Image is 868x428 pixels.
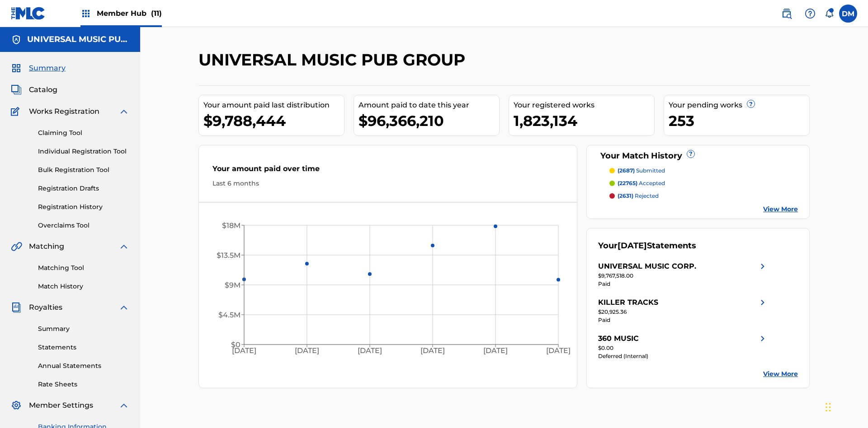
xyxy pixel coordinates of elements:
span: ? [747,100,755,107]
p: rejected [618,192,659,200]
div: Paid [598,280,768,288]
tspan: $13.5M [217,251,241,260]
div: 1,823,134 [514,111,654,131]
div: Your Match History [598,150,798,162]
div: $20,925.36 [598,308,768,316]
span: Summary [29,63,66,74]
div: Your amount paid over time [212,163,563,179]
span: (11) [151,9,162,18]
tspan: $9M [225,281,241,289]
div: 253 [669,111,809,131]
div: Your registered works [514,100,654,111]
div: User Menu [839,5,857,23]
div: Your pending works [669,100,809,111]
img: right chevron icon [757,297,768,308]
a: Match History [38,282,129,291]
div: Help [801,5,819,23]
div: Last 6 months [212,179,563,188]
iframe: Chat Widget [823,385,868,428]
img: expand [118,106,129,117]
img: right chevron icon [757,333,768,344]
tspan: $18M [222,221,241,230]
img: Top Rightsholders [80,8,91,19]
img: Royalties [11,302,22,313]
span: Member Settings [29,400,93,411]
div: 360 MUSIC [598,333,639,344]
a: View More [763,369,798,379]
a: SummarySummary [11,63,66,74]
tspan: [DATE] [484,347,508,355]
span: Works Registration [29,106,99,117]
div: Deferred (Internal) [598,352,768,360]
span: ? [687,150,694,158]
div: $9,788,444 [203,111,344,131]
tspan: [DATE] [232,347,256,355]
a: KILLER TRACKSright chevron icon$20,925.36Paid [598,297,768,324]
img: Accounts [11,34,22,45]
span: Matching [29,241,64,252]
a: (22765) accepted [609,179,798,187]
img: Catalog [11,84,22,95]
a: 360 MUSICright chevron icon$0.00Deferred (Internal) [598,333,768,360]
a: UNIVERSAL MUSIC CORP.right chevron icon$9,767,518.00Paid [598,261,768,288]
span: (2631) [618,192,633,199]
div: Paid [598,316,768,324]
tspan: [DATE] [421,347,445,355]
tspan: [DATE] [547,347,571,355]
span: (22765) [618,180,637,186]
img: expand [118,400,129,411]
div: $0.00 [598,344,768,352]
span: (2687) [618,167,635,174]
a: (2631) rejected [609,192,798,200]
span: Royalties [29,302,62,313]
a: Public Search [778,5,796,23]
span: Member Hub [97,8,162,19]
a: (2687) submitted [609,167,798,175]
div: Your Statements [598,240,696,252]
a: Overclaims Tool [38,221,129,230]
a: Claiming Tool [38,128,129,138]
div: KILLER TRACKS [598,297,658,308]
img: expand [118,302,129,313]
a: Bulk Registration Tool [38,165,129,175]
img: search [781,8,792,19]
tspan: [DATE] [358,347,382,355]
h2: UNIVERSAL MUSIC PUB GROUP [198,50,470,70]
tspan: [DATE] [295,347,319,355]
img: Member Settings [11,400,22,411]
a: Matching Tool [38,263,129,273]
img: Works Registration [11,106,23,117]
p: submitted [618,167,665,175]
span: Catalog [29,84,57,95]
img: Summary [11,63,22,74]
a: Statements [38,343,129,352]
div: Amount paid to date this year [359,100,499,111]
img: Matching [11,241,22,252]
p: accepted [618,179,665,187]
div: UNIVERSAL MUSIC CORP. [598,261,696,272]
a: Individual Registration Tool [38,147,129,156]
a: View More [763,205,798,214]
div: Your amount paid last distribution [203,100,344,111]
a: Registration History [38,202,129,212]
a: Rate Sheets [38,380,129,389]
tspan: $4.5M [218,311,241,319]
a: Registration Drafts [38,184,129,193]
img: expand [118,241,129,252]
img: MLC Logo [11,7,46,20]
div: Drag [826,394,831,421]
img: help [805,8,816,19]
div: $9,767,518.00 [598,272,768,280]
a: Summary [38,324,129,334]
div: Notifications [825,9,834,18]
tspan: $0 [231,340,241,349]
span: [DATE] [618,241,647,251]
a: Annual Statements [38,361,129,371]
a: CatalogCatalog [11,84,57,95]
h5: UNIVERSAL MUSIC PUB GROUP [27,34,129,45]
img: right chevron icon [757,261,768,272]
div: $96,366,210 [359,111,499,131]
